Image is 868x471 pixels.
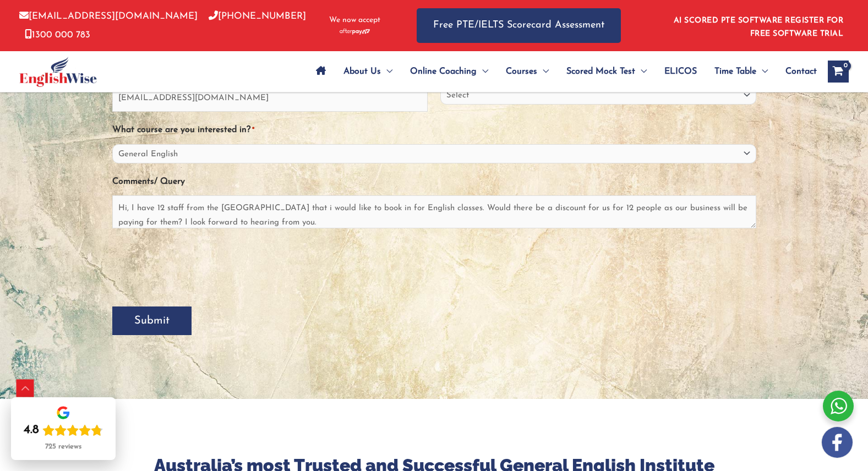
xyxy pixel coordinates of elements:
[756,52,768,91] span: Menu Toggle
[25,30,90,40] a: 1300 000 783
[706,52,777,91] a: Time TableMenu Toggle
[417,8,621,43] a: Free PTE/IELTS Scorecard Assessment
[506,52,537,91] span: Courses
[477,52,488,91] span: Menu Toggle
[497,52,558,91] a: CoursesMenu Toggle
[112,121,254,139] label: What course are you interested in?
[24,423,39,438] div: 4.8
[307,52,817,91] nav: Site Navigation: Main Menu
[343,52,381,91] span: About Us
[329,15,380,26] span: We now accept
[209,12,306,21] a: [PHONE_NUMBER]
[667,8,849,43] aside: Header Widget 1
[410,52,477,91] span: Online Coaching
[381,52,392,91] span: Menu Toggle
[785,52,817,91] span: Contact
[558,52,656,91] a: Scored Mock TestMenu Toggle
[635,52,647,91] span: Menu Toggle
[566,52,635,91] span: Scored Mock Test
[335,52,401,91] a: About UsMenu Toggle
[112,244,280,287] iframe: reCAPTCHA
[19,12,198,21] a: [EMAIL_ADDRESS][DOMAIN_NAME]
[24,423,103,438] div: Rating: 4.8 out of 5
[664,52,697,91] span: ELICOS
[19,57,97,87] img: cropped-ew-logo
[828,61,849,83] a: View Shopping Cart, empty
[112,306,192,335] input: Submit
[112,173,185,191] label: Comments/ Query
[340,29,370,35] img: Afterpay-Logo
[537,52,549,91] span: Menu Toggle
[45,442,81,451] div: 725 reviews
[714,52,756,91] span: Time Table
[656,52,706,91] a: ELICOS
[777,52,817,91] a: Contact
[401,52,497,91] a: Online CoachingMenu Toggle
[822,427,853,458] img: white-facebook.png
[674,17,844,38] a: AI SCORED PTE SOFTWARE REGISTER FOR FREE SOFTWARE TRIAL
